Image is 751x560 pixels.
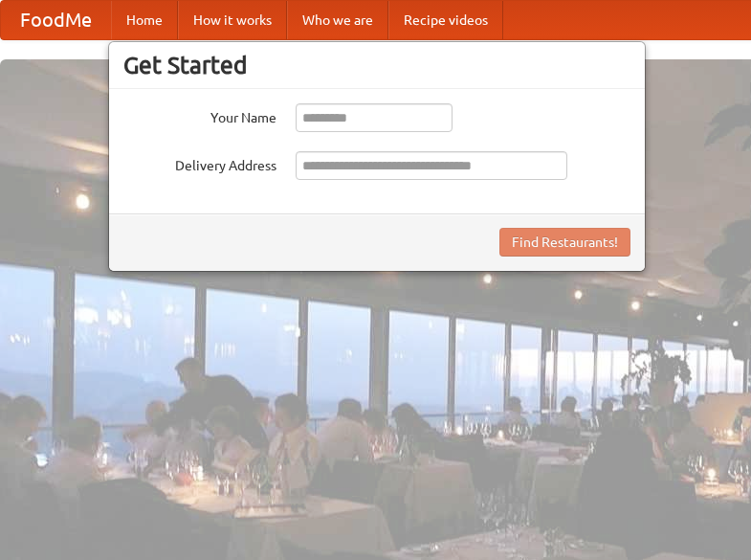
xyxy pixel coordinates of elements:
[123,151,276,175] label: Delivery Address
[499,228,630,257] button: Find Restaurants!
[1,1,111,39] a: FoodMe
[388,1,503,39] a: Recipe videos
[123,103,276,127] label: Your Name
[287,1,388,39] a: Who we are
[123,51,630,79] h3: Get Started
[111,1,178,39] a: Home
[178,1,287,39] a: How it works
